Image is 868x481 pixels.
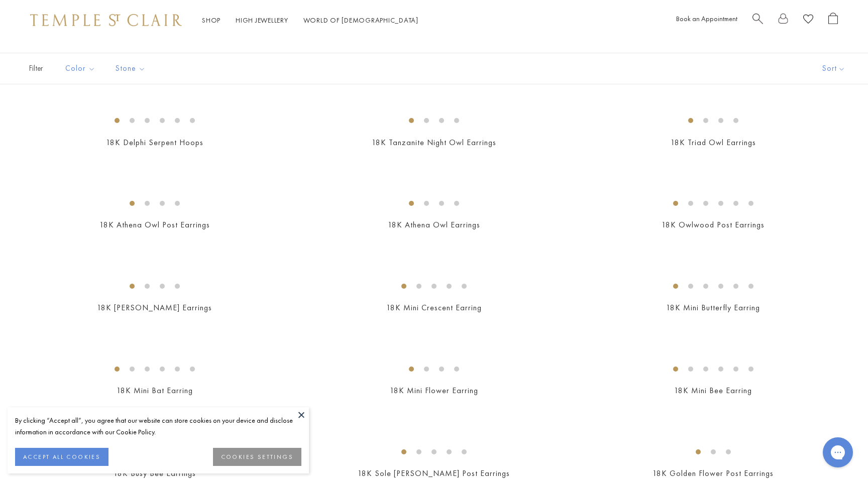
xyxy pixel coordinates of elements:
[676,14,737,23] a: Book an Appointment
[108,57,153,80] button: Stone
[15,415,301,438] div: By clicking “Accept all”, you agree that our website can store cookies on your device and disclos...
[30,14,182,26] img: Temple St. Clair
[236,16,288,25] a: High JewelleryHigh Jewellery
[818,434,858,471] iframe: Gorgias live chat messenger
[386,302,482,313] a: 18K Mini Crescent Earring
[97,302,212,313] a: 18K [PERSON_NAME] Earrings
[803,13,813,28] a: View Wishlist
[117,385,193,396] a: 18K Mini Bat Earring
[99,219,210,230] a: 18K Athena Owl Post Earrings
[60,62,103,75] span: Color
[15,448,108,466] button: ACCEPT ALL COOKIES
[372,137,496,148] a: 18K Tanzanite Night Owl Earrings
[303,16,418,25] a: World of [DEMOGRAPHIC_DATA]World of [DEMOGRAPHIC_DATA]
[202,16,221,25] a: ShopShop
[111,62,153,75] span: Stone
[800,53,868,84] button: Show sort by
[58,57,103,80] button: Color
[202,14,418,27] nav: Main navigation
[662,219,765,230] a: 18K Owlwood Post Earrings
[390,385,478,396] a: 18K Mini Flower Earring
[388,219,480,230] a: 18K Athena Owl Earrings
[106,137,203,148] a: 18K Delphi Serpent Hoops
[671,137,756,148] a: 18K Triad Owl Earrings
[653,468,774,478] a: 18K Golden Flower Post Earrings
[828,13,838,28] a: Open Shopping Bag
[752,13,763,28] a: Search
[358,468,510,478] a: 18K Sole [PERSON_NAME] Post Earrings
[213,448,301,466] button: COOKIES SETTINGS
[674,385,752,396] a: 18K Mini Bee Earring
[666,302,760,313] a: 18K Mini Butterfly Earring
